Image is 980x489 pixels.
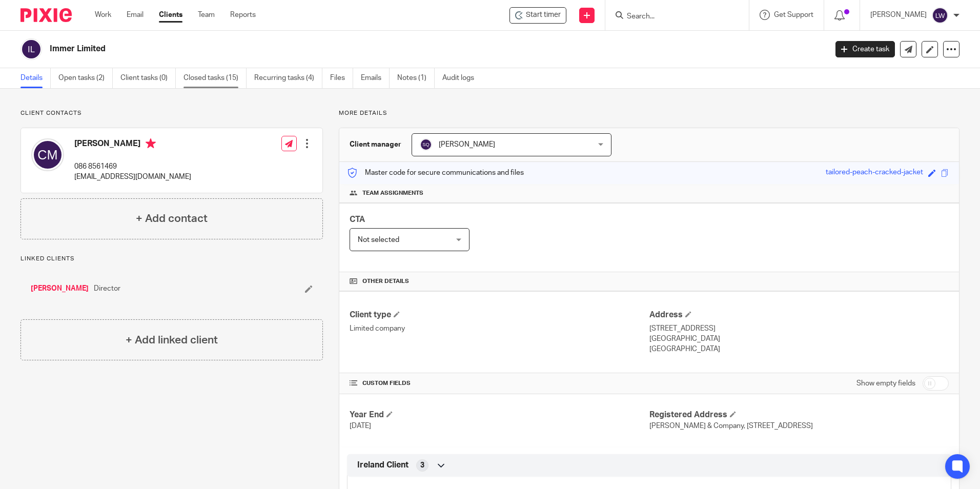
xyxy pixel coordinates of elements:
[127,10,144,20] a: Email
[95,10,111,20] a: Work
[420,138,432,151] img: svg%3E
[94,283,120,294] span: Director
[21,68,51,88] a: Details
[74,172,191,182] p: [EMAIL_ADDRESS][DOMAIN_NAME]
[835,41,895,57] a: Create task
[357,460,409,471] span: Ireland Client
[183,68,247,88] a: Closed tasks (15)
[361,68,390,88] a: Emails
[856,378,915,389] label: Show empty fields
[350,310,649,320] h4: Client type
[254,68,322,88] a: Recurring tasks (4)
[826,167,923,179] div: tailored-peach-cracked-jacket
[330,68,353,88] a: Files
[21,38,42,60] img: svg%3E
[362,189,423,197] span: Team assignments
[932,7,948,24] img: svg%3E
[146,138,156,149] i: Primary
[774,11,813,18] span: Get Support
[31,138,64,171] img: svg%3E
[159,10,182,20] a: Clients
[31,283,89,294] a: [PERSON_NAME]
[126,332,218,348] h4: + Add linked client
[347,168,524,178] p: Master code for secure communications and files
[870,10,927,20] p: [PERSON_NAME]
[74,138,191,151] h4: [PERSON_NAME]
[626,12,718,22] input: Search
[420,460,424,471] span: 3
[339,109,959,117] p: More details
[358,236,399,243] span: Not selected
[350,379,649,388] h4: CUSTOM FIELDS
[120,68,176,88] a: Client tasks (0)
[21,109,323,117] p: Client contacts
[350,422,371,430] span: [DATE]
[526,10,561,21] span: Start timer
[649,334,949,344] p: [GEOGRAPHIC_DATA]
[397,68,435,88] a: Notes (1)
[350,139,401,150] h3: Client manager
[442,68,482,88] a: Audit logs
[74,161,191,172] p: 086 8561469
[58,68,113,88] a: Open tasks (2)
[21,255,323,263] p: Linked clients
[362,277,409,286] span: Other details
[649,310,949,320] h4: Address
[350,215,365,223] span: CTA
[136,211,208,227] h4: + Add contact
[649,344,949,354] p: [GEOGRAPHIC_DATA]
[509,7,566,24] div: Immer Limited
[649,422,813,430] span: [PERSON_NAME] & Company, [STREET_ADDRESS]
[649,410,949,420] h4: Registered Address
[649,323,949,334] p: [STREET_ADDRESS]
[198,10,215,20] a: Team
[21,8,72,22] img: Pixie
[230,10,256,20] a: Reports
[439,141,495,148] span: [PERSON_NAME]
[350,410,649,420] h4: Year End
[50,44,666,54] h2: Immer Limited
[350,323,649,334] p: Limited company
